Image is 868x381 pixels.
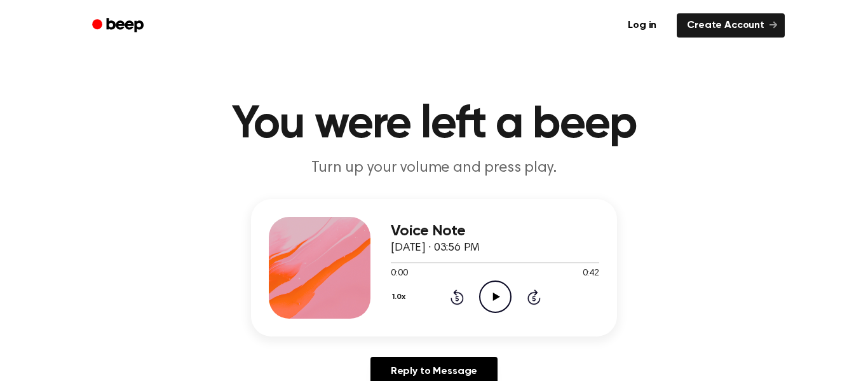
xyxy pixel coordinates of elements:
span: 0:42 [583,267,599,281]
button: 1.0x [391,286,410,308]
h1: You were left a beep [109,102,759,148]
span: 0:00 [391,267,407,281]
a: Create Account [677,13,785,38]
p: Turn up your volume and press play. [190,158,678,179]
a: Log in [615,11,669,40]
span: [DATE] · 03:56 PM [391,242,480,254]
a: Beep [83,13,155,38]
h3: Voice Note [391,223,599,240]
